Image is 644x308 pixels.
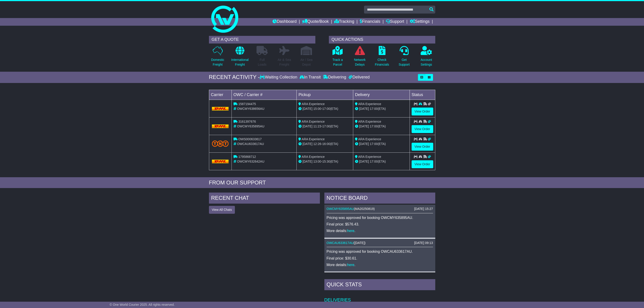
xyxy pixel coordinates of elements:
[231,90,297,100] td: OWC / Carrier #
[298,75,322,80] div: In Transit
[370,124,378,128] span: 17:00
[209,193,320,205] div: RECENT CHAT
[322,107,330,110] span: 17:00
[412,143,433,151] a: View Order
[298,159,351,164] div: - (ETA)
[327,249,433,254] p: Pricing was approved for booking OWCAU633617AU.
[324,279,435,291] div: Quick Stats
[212,124,229,128] img: DHL.png
[322,142,330,146] span: 16:00
[359,142,369,146] span: [DATE]
[212,107,229,110] img: DHL.png
[355,241,364,245] span: [DATE]
[358,120,381,123] span: ARA Experience
[313,160,321,163] span: 13:00
[209,90,231,100] td: Carrier
[209,179,435,186] div: FROM OUR SUPPORT
[327,256,433,260] p: Final price: $30.61.
[302,155,325,159] span: ARA Experience
[237,142,264,146] span: OWCAU633617AU
[257,57,268,67] p: Full Loads
[353,90,410,100] td: Delivery
[209,74,260,80] div: RECENT ACTIVITY -
[212,140,229,147] img: TNT_Domestic.png
[303,107,312,110] span: [DATE]
[355,142,408,146] div: (ETA)
[212,160,229,163] img: DHL.png
[298,106,351,111] div: - (ETA)
[327,241,433,245] div: ( )
[327,216,433,220] p: Pricing was approved for booking OWCMY635895AU.
[238,137,262,141] span: OWS000633617
[327,241,354,245] a: OWCAU633617AU
[313,124,321,128] span: 11:23
[237,107,264,110] span: OWCMY638656AU
[332,57,343,67] p: Track a Parcel
[211,46,224,69] a: DomesticFreight
[359,107,369,110] span: [DATE]
[313,107,321,110] span: 15:00
[303,124,312,128] span: [DATE]
[360,18,380,26] a: Financials
[414,241,433,245] div: [DATE] 09:13
[410,90,435,100] td: Status
[237,124,264,128] span: OWCMY635895AU
[237,160,264,163] span: OWCMY632642AU
[355,159,408,164] div: (ETA)
[300,57,313,67] p: Air / Sea Depot
[324,291,435,303] td: Deliveries
[273,18,297,26] a: Dashboard
[302,102,325,106] span: ARA Experience
[359,160,369,163] span: [DATE]
[322,75,347,80] div: Delivering
[327,263,433,267] p: More details: .
[327,222,433,226] p: Final price: $576.43.
[358,155,381,159] span: ARA Experience
[398,46,410,69] a: GetSupport
[110,303,175,306] span: © One World Courier 2025. All rights reserved.
[359,124,369,128] span: [DATE]
[302,18,329,26] a: Quote/Book
[329,36,435,44] div: QUICK ACTIONS
[327,207,433,211] div: ( )
[322,124,330,128] span: 17:00
[211,57,224,67] p: Domestic Freight
[302,120,325,123] span: ARA Experience
[327,229,433,233] p: More details: .
[375,46,389,69] a: CheckFinancials
[355,207,374,211] span: MA20250819
[238,102,256,106] span: 1587194475
[231,57,249,67] p: International Freight
[298,124,351,129] div: - (ETA)
[298,142,351,146] div: - (ETA)
[322,160,330,163] span: 15:30
[334,18,354,26] a: Tracking
[386,18,404,26] a: Support
[297,90,353,100] td: Pickup
[354,46,366,69] a: NetworkDelays
[355,106,408,111] div: (ETA)
[347,263,354,267] a: here
[358,137,381,141] span: ARA Experience
[303,160,312,163] span: [DATE]
[347,75,370,80] div: Delivered
[238,120,256,123] span: 3161397676
[347,229,354,233] a: here
[209,36,315,44] div: GET A QUOTE
[420,46,432,69] a: AccountSettings
[327,207,354,211] a: OWCMY635895AU
[370,107,378,110] span: 17:00
[278,57,291,67] p: Air & Sea Freight
[370,160,378,163] span: 17:00
[354,57,365,67] p: Network Delays
[412,108,433,115] a: View Order
[313,142,321,146] span: 12:26
[303,142,312,146] span: [DATE]
[412,125,433,133] a: View Order
[324,193,435,205] div: NOTICE BOARD
[209,206,235,214] button: View All Chats
[231,46,249,69] a: InternationalFreight
[410,18,430,26] a: Settings
[370,142,378,146] span: 17:00
[358,102,381,106] span: ARA Experience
